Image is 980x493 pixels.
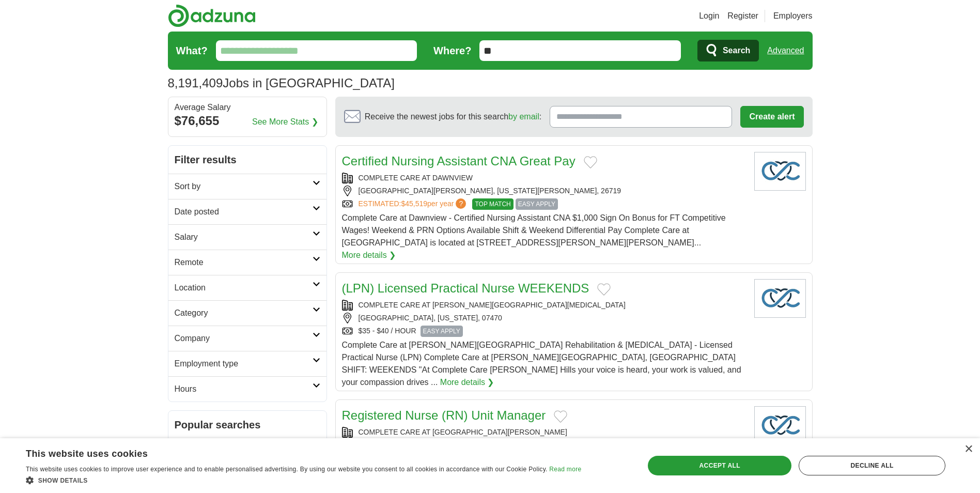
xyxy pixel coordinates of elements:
[168,174,326,199] a: Sort by
[175,383,313,395] h2: Hours
[168,76,395,90] h1: Jobs in [GEOGRAPHIC_DATA]
[365,111,541,123] span: Receive the newest jobs for this search :
[754,152,806,191] img: Company logo
[440,376,494,389] a: More details ❯
[168,146,326,174] h2: Filter results
[754,406,806,445] img: Company logo
[176,43,208,58] label: What?
[472,198,513,210] span: TOP MATCH
[175,417,320,433] h2: Popular searches
[342,300,746,311] div: COMPLETE CARE AT [PERSON_NAME][GEOGRAPHIC_DATA][MEDICAL_DATA]
[754,279,806,318] img: Company logo
[342,186,746,196] div: [GEOGRAPHIC_DATA][PERSON_NAME], [US_STATE][PERSON_NAME], 26719
[342,341,741,387] span: Complete Care at [PERSON_NAME][GEOGRAPHIC_DATA] Rehabilitation & [MEDICAL_DATA] - Licensed Practi...
[699,10,719,22] a: Login
[799,456,945,475] div: Decline all
[342,249,396,261] a: More details ❯
[342,313,746,323] div: [GEOGRAPHIC_DATA], [US_STATE], 07470
[401,199,427,208] span: $45,519
[342,408,546,422] a: Registered Nurse (RN) Unit Manager
[168,275,326,300] a: Location
[554,410,567,423] button: Add to favorite jobs
[175,282,313,294] h2: Location
[456,198,466,209] span: ?
[421,326,463,337] span: EASY APPLY
[549,466,581,473] a: Read more, opens a new window
[175,358,313,370] h2: Employment type
[168,351,326,376] a: Employment type
[175,231,313,243] h2: Salary
[342,427,746,438] div: COMPLETE CARE AT [GEOGRAPHIC_DATA][PERSON_NAME]
[252,116,318,128] a: See More Stats ❯
[175,112,320,130] div: $76,655
[26,444,555,460] div: This website uses cookies
[168,199,326,224] a: Date posted
[740,106,803,128] button: Create alert
[26,466,548,473] span: This website uses cookies to improve user experience and to enable personalised advertising. By u...
[342,326,746,337] div: $35 - $40 / HOUR
[965,445,972,453] div: Close
[168,74,223,93] span: 8,191,409
[175,256,313,269] h2: Remote
[516,198,558,210] span: EASY APPLY
[773,10,813,22] a: Employers
[26,475,581,485] div: Show details
[584,156,597,168] button: Add to favorite jobs
[727,10,758,22] a: Register
[723,40,750,61] span: Search
[168,326,326,351] a: Company
[359,198,469,210] a: ESTIMATED:$45,519per year?
[38,477,88,484] span: Show details
[433,43,471,58] label: Where?
[597,283,611,296] button: Add to favorite jobs
[175,206,313,218] h2: Date posted
[175,307,313,319] h2: Category
[697,40,759,61] button: Search
[342,213,726,247] span: Complete Care at Dawnview - Certified Nursing Assistant CNA $1,000 Sign On Bonus for FT Competiti...
[175,103,320,112] div: Average Salary
[168,4,256,27] img: Adzuna logo
[168,300,326,326] a: Category
[168,224,326,250] a: Salary
[508,112,539,121] a: by email
[168,376,326,402] a: Hours
[175,332,313,345] h2: Company
[648,456,791,475] div: Accept all
[168,250,326,275] a: Remote
[342,154,575,168] a: Certified Nursing Assistant CNA Great Pay
[768,10,970,151] iframe: Sign in with Google Dialog
[342,173,746,183] div: COMPLETE CARE AT DAWNVIEW
[175,180,313,193] h2: Sort by
[342,281,589,295] a: (LPN) Licensed Practical Nurse WEEKENDS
